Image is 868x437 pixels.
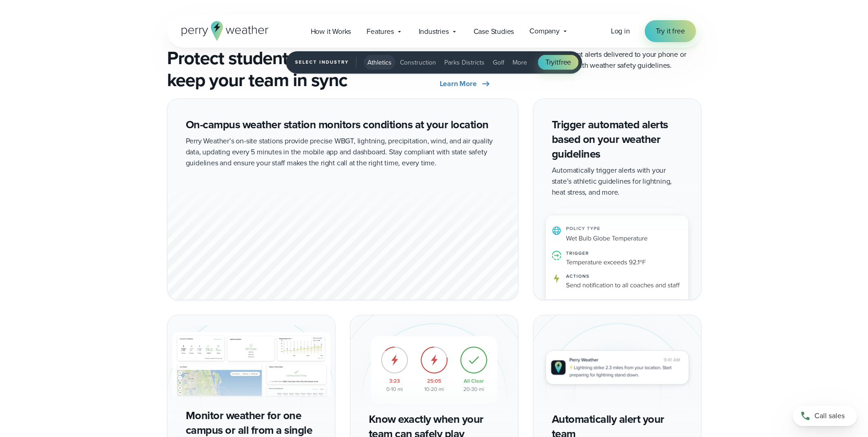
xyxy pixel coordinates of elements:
button: Construction [396,55,440,70]
a: Log in [611,26,630,37]
span: Case Studies [474,26,514,37]
span: Features [367,26,394,37]
span: Select Industry [295,57,356,68]
a: How it Works [303,22,359,41]
span: Athletics [367,58,392,67]
span: Log in [611,26,630,36]
a: Tryitfree [538,55,578,70]
span: it [555,57,559,67]
span: Try free [545,57,571,68]
span: Parks Districts [444,58,485,67]
span: Try it free [656,26,685,37]
a: Call sales [793,406,857,426]
span: Call sales [814,410,845,421]
span: Company [529,26,560,37]
h2: Protect student-athletes and keep your team in sync [167,47,429,91]
button: Golf [489,55,508,70]
button: Athletics [364,55,395,70]
button: More [509,55,531,70]
button: Parks Districts [441,55,488,70]
span: More [512,58,527,67]
span: Construction [400,58,436,67]
span: Golf [493,58,504,67]
span: How it Works [311,26,351,37]
a: Try it free [645,20,696,42]
span: Industries [419,26,449,37]
a: Case Studies [466,22,522,41]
